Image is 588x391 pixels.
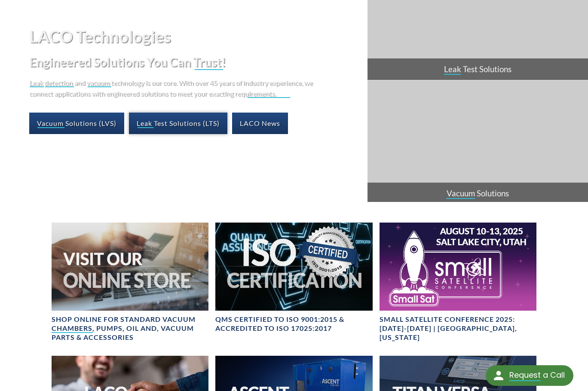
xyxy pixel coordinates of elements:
a: LACO News [232,113,288,134]
div: Request a Call [486,365,573,386]
a: ISO Certification headerQMS CERTIFIED to ISO 9001:2015 & Accredited to ISO 17025:2017 [215,223,372,333]
a: Vacuum Solutions (LVS) [29,113,124,134]
h4: QMS CERTIFIED to ISO 9001:2015 & Accredited to ISO 17025:2017 [215,315,372,333]
a: Vacuum Solutions [367,80,588,204]
a: Visit Our Online Store headerSHOP ONLINE FOR STANDARD VACUUM CHAMBERS, PUMPS, OIL AND, VACUUM PAR... [52,223,208,342]
h4: SHOP ONLINE FOR STANDARD VACUUM CHAMBERS, PUMPS, OIL AND, VACUUM PARTS & ACCESSORIES [52,315,208,342]
h1: LACO Technologies [29,26,361,47]
a: Leak Test Solutions (LTS) [129,113,227,134]
p: Leak detection and vacuum technology is our core. With over 45 years of industry experience, we c... [29,77,317,99]
span: Vacuum Solutions [367,183,588,204]
h4: Small Satellite Conference 2025: [DATE]-[DATE] | [GEOGRAPHIC_DATA], [US_STATE] [380,315,536,342]
img: round button [492,369,505,382]
h2: Engineered Solutions You Can Trust! [29,54,361,70]
a: Small Satellite Conference 2025: August 10-13 | Salt Lake City, UtahSmall Satellite Conference 20... [380,223,536,342]
span: Leak Test Solutions [367,58,588,80]
div: Request a Call [509,365,565,385]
